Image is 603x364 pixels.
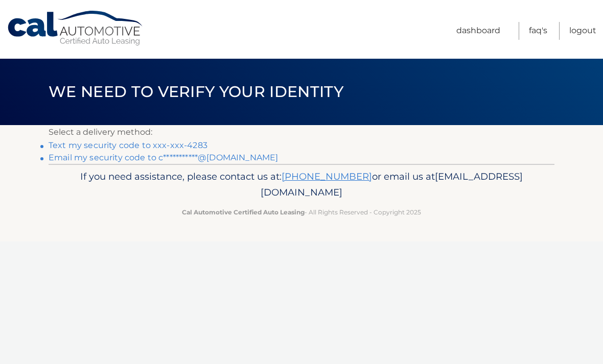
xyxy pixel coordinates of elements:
[55,207,548,217] p: - All Rights Reserved - Copyright 2025
[7,10,145,46] a: Cal Automotive
[55,168,548,201] p: If you need assistance, please contact us at: or email us at
[49,82,343,101] span: We need to verify your identity
[49,140,207,150] a: Text my security code to xxx-xxx-4283
[529,22,547,40] a: FAQ's
[569,22,596,40] a: Logout
[456,22,500,40] a: Dashboard
[182,208,305,216] strong: Cal Automotive Certified Auto Leasing
[282,171,372,182] a: [PHONE_NUMBER]
[49,125,554,139] p: Select a delivery method:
